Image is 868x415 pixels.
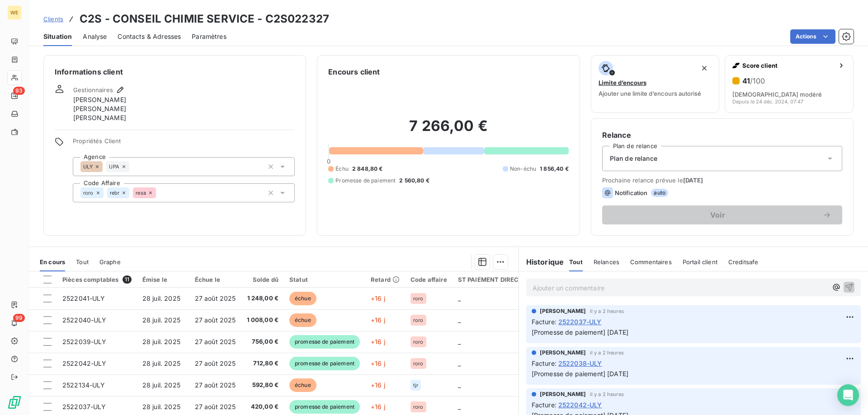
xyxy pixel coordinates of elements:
[558,400,602,410] span: 2522042-ULY
[62,403,106,410] span: 2522037-ULY
[247,359,279,368] span: 712,80 €
[142,338,180,345] span: 28 juil. 2025
[371,338,385,345] span: +16 j
[335,177,396,185] span: Promesse de paiement
[289,357,360,370] span: promesse de paiement
[558,359,602,368] span: 2522038-ULY
[742,62,834,69] span: Score client
[195,316,236,324] span: 27 août 2025
[532,317,557,326] span: Facture :
[540,165,569,173] span: 1 856,40 €
[540,390,586,398] span: [PERSON_NAME]
[76,258,89,266] span: Tout
[73,113,126,122] span: [PERSON_NAME]
[458,381,461,389] span: _
[590,392,624,397] span: il y a 2 heures
[458,316,461,324] span: _
[540,307,586,315] span: [PERSON_NAME]
[247,402,279,411] span: 420,00 €
[602,130,842,140] h6: Relance
[683,177,703,184] span: [DATE]
[62,381,105,389] span: 2522134-ULY
[742,76,765,85] h6: 41
[142,276,184,283] div: Émise le
[142,294,180,302] span: 28 juil. 2025
[594,258,619,266] span: Relances
[142,359,180,367] span: 28 juil. 2025
[837,384,859,406] div: Open Intercom Messenger
[558,317,602,326] span: 2522037-ULY
[247,337,279,346] span: 756,00 €
[73,95,126,104] span: [PERSON_NAME]
[83,164,93,169] span: ULY
[569,258,583,266] span: Tout
[40,258,65,266] span: En cours
[109,164,119,169] span: UPA
[129,163,137,171] input: Ajouter une valeur
[591,55,720,113] button: Limite d’encoursAjouter une limite d’encours autorisé
[371,316,385,324] span: +16 j
[195,338,236,345] span: 27 août 2025
[602,205,842,224] button: Voir
[602,177,842,184] span: Prochaine relance prévue le
[247,316,279,325] span: 1 008,00 €
[732,91,822,98] span: [DEMOGRAPHIC_DATA] modéré
[327,158,330,165] span: 0
[590,350,624,355] span: il y a 2 heures
[532,328,628,336] span: [Promesse de paiement] [DATE]
[192,32,226,41] span: Paramètres
[371,276,400,283] div: Retard
[43,32,72,41] span: Situation
[399,177,429,185] span: 2 560,80 €
[7,395,22,410] img: Logo LeanPay
[458,276,523,283] div: ST PAIEMENT DIRECT
[683,258,717,266] span: Portail client
[371,381,385,389] span: +16 j
[458,403,461,410] span: _
[99,258,121,266] span: Graphe
[195,403,236,410] span: 27 août 2025
[613,211,822,219] span: Voir
[142,403,180,410] span: 28 juil. 2025
[73,137,295,150] span: Propriétés Client
[510,165,536,173] span: Non-échu
[599,90,701,97] span: Ajouter une limite d’encours autorisé
[540,349,586,357] span: [PERSON_NAME]
[55,66,295,77] h6: Informations client
[519,256,564,267] h6: Historique
[195,359,236,367] span: 27 août 2025
[62,338,107,345] span: 2522039-ULY
[725,55,854,113] button: Score client41/100[DEMOGRAPHIC_DATA] modéréDepuis le 24 déc. 2024, 07:47
[371,403,385,410] span: +16 j
[195,276,236,283] div: Échue le
[62,275,132,284] div: Pièces comptables
[142,381,180,389] span: 28 juil. 2025
[328,117,568,144] h2: 7 266,00 €
[13,314,25,322] span: 99
[610,154,657,163] span: Plan de relance
[247,294,279,303] span: 1 248,00 €
[62,359,107,367] span: 2522042-ULY
[590,308,624,314] span: il y a 2 heures
[651,189,668,197] span: auto
[410,276,447,283] div: Code affaire
[413,317,424,323] span: roro
[142,316,180,324] span: 28 juil. 2025
[532,370,628,378] span: [Promesse de paiement] [DATE]
[62,294,105,302] span: 2522041-ULY
[413,339,424,345] span: roro
[335,165,349,173] span: Échu
[599,79,646,86] span: Limite d’encours
[289,335,360,349] span: promesse de paiement
[750,76,765,85] span: /100
[371,359,385,367] span: +16 j
[247,381,279,390] span: 592,80 €
[328,66,380,77] h6: Encours client
[289,400,360,414] span: promesse de paiement
[43,15,63,23] span: Clients
[123,275,132,284] span: 11
[80,11,329,27] h3: C2S - CONSEIL CHIMIE SERVICE - C2S022327
[413,361,424,366] span: roro
[458,294,461,302] span: _
[195,294,236,302] span: 27 août 2025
